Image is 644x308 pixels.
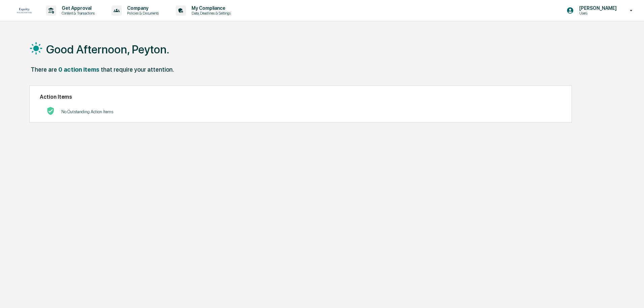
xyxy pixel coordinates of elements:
h2: Action Items [40,94,561,100]
img: logo [16,7,32,15]
div: 0 action items [58,66,99,73]
p: [PERSON_NAME] [574,5,620,11]
p: No Outstanding Action Items [61,109,113,114]
p: Company [122,5,162,11]
p: Data, Deadlines & Settings [186,11,234,16]
img: No Actions logo [47,107,55,115]
p: Content & Transactions [56,11,98,16]
p: Policies & Documents [122,11,162,16]
div: There are [31,66,57,73]
p: My Compliance [186,5,234,11]
p: Users [574,11,620,16]
h1: Good Afternoon, Peyton. [46,43,169,56]
div: that require your attention. [101,66,174,73]
p: Get Approval [56,5,98,11]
